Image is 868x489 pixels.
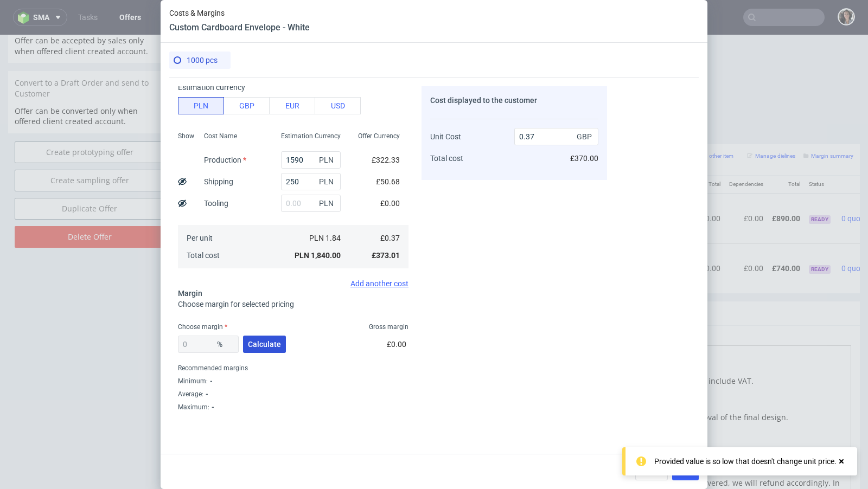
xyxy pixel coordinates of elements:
[631,158,658,209] td: 1000
[178,132,194,140] span: Show
[152,163,206,204] img: 2449538-custom-cardboard-envelope
[178,323,227,331] label: Choose margin
[250,229,371,240] span: Custom Cardboard Envelope - White
[387,340,406,349] span: £0.00
[554,118,620,124] small: Add line item from VMA
[204,199,228,208] label: Tooling
[169,22,310,34] header: Custom Cardboard Envelope - White
[15,1,164,22] p: Offer can be accepted by sales only when offered client created account.
[372,251,400,260] span: £373.01
[179,267,860,291] div: Notes displayed below the Offer
[688,141,725,159] th: Net Total
[317,152,339,168] span: PLN
[250,178,369,189] span: Custom Cardboard Envelope - Kraft
[809,230,831,239] span: Ready
[8,36,171,70] div: Convert to a Draft Order and send to Customer
[15,107,164,128] a: Create prototyping offer
[809,181,831,189] span: Ready
[575,129,596,144] span: GBP
[215,179,241,188] strong: 768661
[178,279,409,288] div: Add another cost
[250,228,627,240] div: • [GEOGRAPHIC_DATA] • Economy White • Cardboard cardstock
[430,154,463,163] span: Total cost
[658,209,688,259] td: £0.74
[204,156,246,164] label: Production
[317,196,339,211] span: PLN
[309,234,341,242] span: PLN 1.84
[690,118,733,124] small: Add other item
[169,9,310,17] span: Costs & Margins
[243,336,286,353] button: Calculate
[178,97,224,114] button: PLN
[204,177,233,186] label: Shipping
[15,135,164,157] a: Create sampling offer
[768,209,805,259] td: £740.00
[187,234,213,242] span: Per unit
[380,199,400,208] span: £0.00
[640,468,663,475] span: Cancel
[448,74,506,86] input: Save
[498,118,548,124] small: Add PIM line item
[688,158,725,209] td: £890.00
[358,132,400,140] span: Offer Currency
[281,132,341,140] span: Estimation Currency
[380,234,400,242] span: £0.37
[248,340,281,348] span: Calculate
[631,209,658,259] td: 1000
[658,141,688,159] th: Unit Price
[725,158,768,209] td: £0.00
[725,209,768,259] td: £0.00
[178,388,409,401] div: Average :
[204,132,237,140] span: Cost Name
[654,456,837,467] div: Provided value is so low that doesn't change unit price.
[203,390,208,398] div: -
[269,97,315,114] button: EUR
[250,178,627,189] div: • [GEOGRAPHIC_DATA] • Color • Natural kraft • No foil
[768,158,805,209] td: £890.00
[631,141,658,159] th: Quant.
[215,337,237,352] span: %
[186,74,297,86] button: Force CRM resync
[178,375,409,388] div: Minimum :
[570,154,598,163] span: £370.00
[186,120,203,129] span: Offer
[15,163,164,185] a: Duplicate Offer
[215,229,241,238] strong: 768664
[187,56,218,65] span: 1000 pcs
[187,251,220,260] span: Total cost
[208,377,213,385] div: -
[178,300,294,308] span: Choose margin for selected pricing
[15,191,164,213] input: Delete Offer
[549,180,589,189] span: SPEC- 215226
[372,156,400,164] span: £322.33
[725,141,768,159] th: Dependencies
[209,403,214,411] div: -
[281,173,341,190] input: 0.00
[152,213,206,254] img: 2449538-custom-cardboard-envelope
[803,118,853,124] small: Margin summary
[281,151,341,169] input: 0.00
[688,209,725,259] td: £740.00
[626,118,685,124] small: Add custom line item
[186,48,314,73] td: Duplicate of (Offer ID)
[186,1,314,27] td: Quote Request ID
[210,141,245,159] th: ID
[317,174,339,189] span: PLN
[178,289,202,298] span: Margin
[430,96,537,105] span: Cost displayed to the customer
[224,97,270,114] button: GBP
[281,195,341,212] input: 0.00
[677,468,694,475] span: Save
[178,362,409,375] div: Recommended margins
[376,177,400,186] span: £50.68
[186,27,314,48] td: Reorder
[585,230,625,239] span: SPEC- 215228
[658,158,688,209] td: £0.89
[289,298,328,308] a: markdown
[430,132,461,141] span: Unit Cost
[178,83,245,92] label: Estimation currency
[369,323,409,331] span: Gross margin
[245,141,631,159] th: Name
[747,118,795,124] small: Manage dielines
[768,141,805,159] th: Total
